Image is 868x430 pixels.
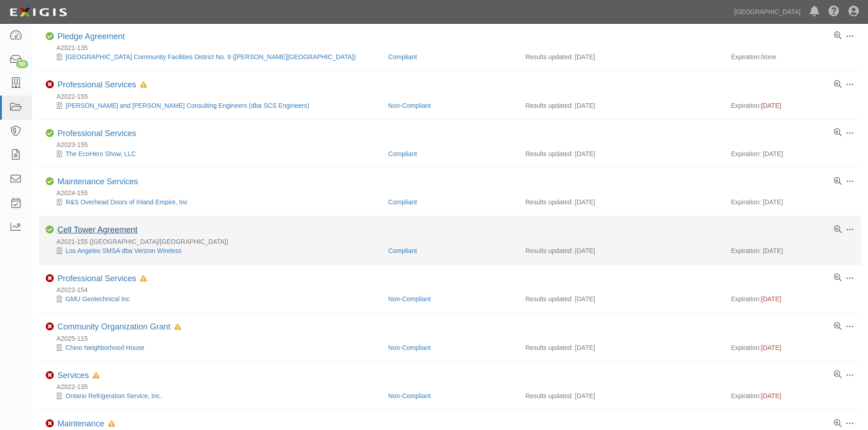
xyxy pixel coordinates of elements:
[46,285,861,294] div: A2022-154
[46,334,861,343] div: A2025-115
[525,197,717,207] div: Results updated: [DATE]
[731,391,854,400] div: Expiration:
[834,81,842,89] a: View results summary
[66,53,356,61] a: [GEOGRAPHIC_DATA] Community Facilities District No. 9 ([PERSON_NAME][GEOGRAPHIC_DATA])
[834,129,842,137] a: View results summary
[525,101,717,110] div: Results updated: [DATE]
[388,247,417,254] a: Compliant
[46,420,54,428] i: Non-Compliant
[66,150,136,157] a: The EcoHero Show, LLC
[525,52,717,61] div: Results updated: [DATE]
[174,324,181,330] i: In Default since 07/11/2025
[46,149,381,158] div: The EcoHero Show, LLC
[46,343,381,352] div: Chino Neighborhood House
[731,246,854,255] div: Expiration: [DATE]
[57,225,138,234] a: Cell Tower Agreement
[46,382,861,391] div: A2022-135
[388,198,417,206] a: Compliant
[388,150,417,157] a: Compliant
[57,419,104,428] a: Maintenance
[46,391,381,400] div: Ontario Refrigeration Service, Inc.
[761,53,776,61] em: None
[388,53,417,61] a: Compliant
[66,102,309,109] a: [PERSON_NAME] and [PERSON_NAME] Consulting Engineers (dba SCS Engineers)
[46,52,381,61] div: Chino Hills Community Facilities District No. 9 (Rincon Village Area)
[731,197,854,207] div: Expiration: [DATE]
[46,129,54,137] i: Compliant
[57,322,181,332] div: Community Organization Grant
[46,92,861,101] div: A2022-155
[57,129,136,139] div: Professional Services
[828,6,839,17] i: Help Center - Complianz
[525,294,717,304] div: Results updated: [DATE]
[66,392,162,400] a: Ontario Refrigeration Service, Inc.
[66,198,188,206] a: R&S Overhead Doors of Inland Empire, Inc
[46,226,54,234] i: Compliant
[57,371,89,380] a: Services
[46,81,54,89] i: Non-Compliant
[46,43,861,52] div: A2021-135
[46,371,54,379] i: Non-Compliant
[57,177,138,186] a: Maintenance Services
[388,102,431,109] a: Non-Compliant
[46,101,381,110] div: Stearns, Conrad and Schmidt Consulting Engineers (dba SCS Engineers)
[57,371,100,381] div: Services
[834,32,842,40] a: View results summary
[525,149,717,158] div: Results updated: [DATE]
[46,246,381,255] div: Los Angeles SMSA dba Verizon Wireless
[66,247,181,254] a: Los Angeles SMSA dba Verizon Wireless
[731,149,854,158] div: Expiration: [DATE]
[525,343,717,352] div: Results updated: [DATE]
[388,392,431,400] a: Non-Compliant
[834,226,842,234] a: View results summary
[140,276,147,282] i: In Default since 01/10/2025
[731,294,854,304] div: Expiration:
[57,32,125,41] a: Pledge Agreement
[834,177,842,186] a: View results summary
[761,344,781,351] span: [DATE]
[46,323,54,331] i: Non-Compliant
[57,419,115,429] div: Maintenance
[525,246,717,255] div: Results updated: [DATE]
[834,274,842,282] a: View results summary
[46,188,861,197] div: A2024-155
[731,52,854,61] div: Expiration:
[761,102,781,109] span: [DATE]
[57,274,147,284] div: Professional Services
[57,80,136,89] a: Professional Services
[46,140,861,149] div: A2023-155
[57,129,136,138] a: Professional Services
[46,32,54,40] i: Compliant
[46,177,54,186] i: Compliant
[761,392,781,400] span: [DATE]
[57,322,170,331] a: Community Organization Grant
[66,344,144,351] a: Chino Neighborhood House
[525,391,717,400] div: Results updated: [DATE]
[57,32,125,42] div: Pledge Agreement
[57,177,138,187] div: Maintenance Services
[388,295,431,303] a: Non-Compliant
[66,295,130,303] a: GMU Geotechnical Inc
[108,421,115,427] i: In Default since 04/22/2025
[57,274,136,283] a: Professional Services
[834,371,842,379] a: View results summary
[46,237,861,246] div: A2021-155 (Grand Ave/Monteverde)
[140,82,147,88] i: In Default since 04/21/2025
[731,101,854,110] div: Expiration:
[16,60,28,68] div: 50
[834,323,842,331] a: View results summary
[388,344,431,351] a: Non-Compliant
[57,225,138,235] div: Cell Tower Agreement
[46,197,381,207] div: R&S Overhead Doors of Inland Empire, Inc
[834,420,842,428] a: View results summary
[761,295,781,303] span: [DATE]
[7,4,70,20] img: logo-5460c22ac91f19d4615b14bd174203de0afe785f0fc80cf4dbbc73dc1793850b.png
[729,3,805,21] a: [GEOGRAPHIC_DATA]
[46,274,54,283] i: Non-Compliant
[57,80,147,90] div: Professional Services
[731,343,854,352] div: Expiration:
[46,294,381,304] div: GMU Geotechnical Inc
[92,373,100,379] i: In Default since 04/04/2025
